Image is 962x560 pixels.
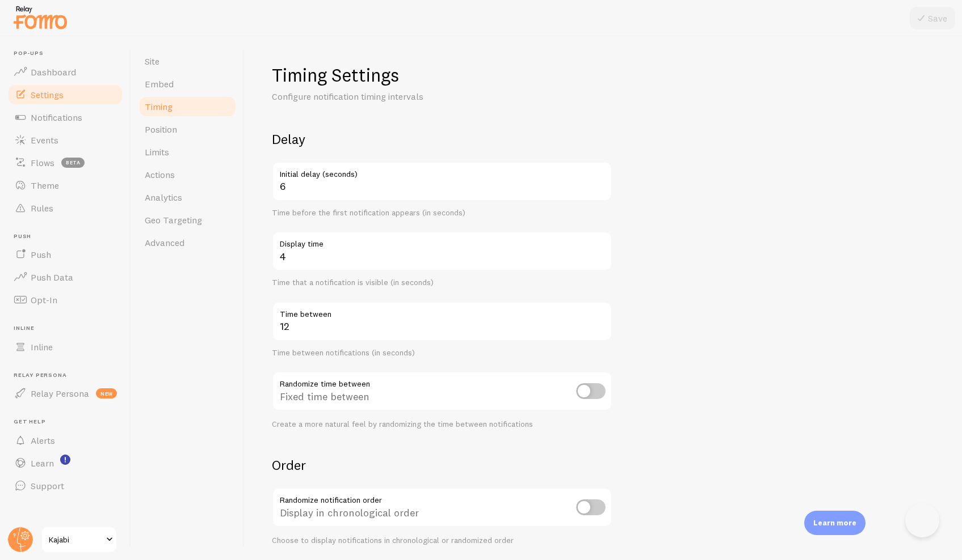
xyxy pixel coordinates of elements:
[272,162,612,181] label: Initial delay (seconds)
[31,480,64,491] span: Support
[31,157,54,168] span: Flows
[7,106,124,129] a: Notifications
[31,457,54,469] span: Learn
[31,294,57,306] span: Opt-In
[272,456,612,474] h2: Order
[14,50,124,57] span: Pop-ups
[145,101,173,112] span: Timing
[138,118,237,141] a: Position
[7,151,124,174] a: Flows beta
[272,130,612,148] h2: Delay
[31,134,58,146] span: Events
[31,89,64,100] span: Settings
[31,66,76,78] span: Dashboard
[31,202,53,214] span: Rules
[145,237,184,248] span: Advanced
[7,429,124,452] a: Alerts
[7,382,124,405] a: Relay Persona new
[31,271,73,283] span: Push Data
[145,169,175,180] span: Actions
[138,231,237,254] a: Advanced
[14,372,124,379] span: Relay Persona
[272,487,612,529] div: Display in chronological order
[96,388,117,398] span: new
[60,455,70,465] svg: <p>Watch New Feature Tutorials!</p>
[14,325,124,332] span: Inline
[804,511,866,535] div: Learn more
[272,536,612,546] div: Choose to display notifications in chronological or randomized order
[272,278,612,288] div: Time that a notification is visible (in seconds)
[145,124,177,135] span: Position
[12,3,69,32] img: fomo-relay-logo-orange.svg
[138,95,237,118] a: Timing
[272,348,612,358] div: Time between notifications (in seconds)
[138,50,237,73] a: Site
[272,419,612,430] div: Create a more natural feel by randomizing the time between notifications
[14,233,124,240] span: Push
[145,146,169,158] span: Limits
[138,73,237,95] a: Embed
[145,78,174,90] span: Embed
[7,83,124,106] a: Settings
[41,526,117,553] a: Kajabi
[31,249,51,260] span: Push
[31,435,55,446] span: Alerts
[138,141,237,163] a: Limits
[145,56,159,67] span: Site
[7,61,124,83] a: Dashboard
[7,197,124,219] a: Rules
[7,266,124,289] a: Push Data
[813,517,856,528] p: Learn more
[7,174,124,197] a: Theme
[31,341,53,353] span: Inline
[272,371,612,413] div: Fixed time between
[7,289,124,311] a: Opt-In
[14,418,124,426] span: Get Help
[145,214,202,226] span: Geo Targeting
[7,243,124,266] a: Push
[905,503,939,537] iframe: Help Scout Beacon - Open
[272,208,612,218] div: Time before the first notification appears (in seconds)
[272,90,544,103] p: Configure notification timing intervals
[7,452,124,474] a: Learn
[49,533,103,546] span: Kajabi
[145,192,182,203] span: Analytics
[31,388,89,399] span: Relay Persona
[7,129,124,151] a: Events
[31,112,82,123] span: Notifications
[272,302,612,321] label: Time between
[138,163,237,186] a: Actions
[7,474,124,497] a: Support
[7,336,124,358] a: Inline
[138,209,237,231] a: Geo Targeting
[138,186,237,209] a: Analytics
[272,63,612,87] h1: Timing Settings
[31,180,59,191] span: Theme
[61,158,85,168] span: beta
[272,231,612,251] label: Display time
